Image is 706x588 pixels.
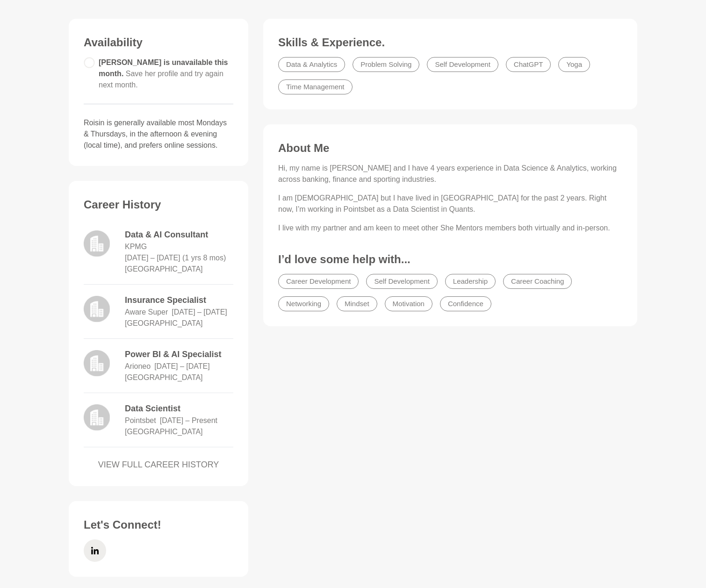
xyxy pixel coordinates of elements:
[278,141,622,155] h3: About Me
[160,416,217,424] time: [DATE] – Present
[172,307,227,318] dd: July 2023 – February 2024
[125,402,233,415] dd: Data Scientist
[125,318,203,329] dd: [GEOGRAPHIC_DATA]
[84,36,233,50] h3: Availability
[125,254,226,262] time: [DATE] – [DATE] (1 yrs 8 mos)
[125,348,233,361] dd: Power BI & AI Specialist
[278,163,622,185] p: Hi, my name is [PERSON_NAME] and I have 4 years experience in Data Science & Analytics, working a...
[278,36,622,50] h3: Skills & Experience.
[125,361,151,372] dd: Arioneo
[84,518,233,532] h3: Let's Connect!
[84,198,233,212] h3: Career History
[278,252,622,266] h3: I’d love some help with...
[99,58,228,89] span: [PERSON_NAME] is unavailable this month.
[125,252,226,264] dd: October 2021 – June 2023 (1 yrs 8 mos)
[125,294,233,307] dd: Insurance Specialist
[154,362,210,370] time: [DATE] – [DATE]
[84,539,106,562] a: LinkedIn
[125,229,233,241] dd: Data & AI Consultant
[125,241,147,252] dd: KPMG
[125,372,203,383] dd: [GEOGRAPHIC_DATA]
[154,361,210,372] dd: February 2024 – June 2024
[84,230,110,257] img: logo
[125,426,203,437] dd: [GEOGRAPHIC_DATA]
[84,350,110,376] img: logo
[125,307,168,318] dd: Aware Super
[125,264,203,275] dd: [GEOGRAPHIC_DATA]
[84,404,110,430] img: logo
[160,415,217,426] dd: October 2024 – Present
[125,415,156,426] dd: Pointsbet
[84,459,233,471] a: VIEW FULL CAREER HISTORY
[278,222,622,234] p: I live with my partner and am keen to meet other She Mentors members both virtually and in-person.
[278,193,622,215] p: I am [DEMOGRAPHIC_DATA] but I have lived in [GEOGRAPHIC_DATA] for the past 2 years. Right now, I’...
[99,70,223,89] span: Save her profile and try again next month.
[84,296,110,322] img: logo
[84,117,233,151] p: Roisin is generally available most Mondays & Thursdays, in the afternoon & evening (local time), ...
[172,308,227,316] time: [DATE] – [DATE]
